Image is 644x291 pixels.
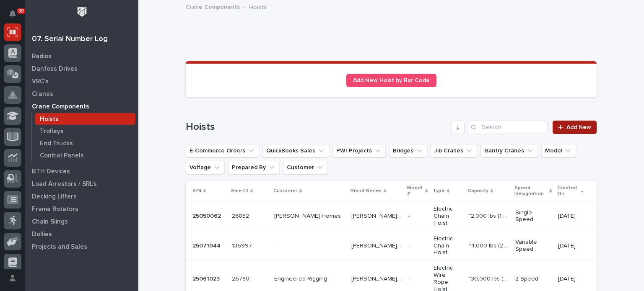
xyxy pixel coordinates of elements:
a: Dollies [25,228,138,240]
button: Notifications [4,5,21,23]
p: "2,000 lbs (1 Ton)" [469,211,510,220]
p: - [408,241,411,250]
p: [DATE] [558,213,583,220]
p: Chain Slings [32,218,68,226]
a: Crane Components [186,2,240,11]
p: "4,000 lbs (2 Tons)" [469,241,510,250]
a: Trolleys [32,125,138,137]
p: Type [433,186,445,196]
p: Danfoss Drives [32,65,78,73]
p: - [274,241,278,250]
tr: 2505006225050062 2683226832 [PERSON_NAME] Homes[PERSON_NAME] Homes [PERSON_NAME] STK[PERSON_NAME]... [186,201,597,231]
p: Electric Chain Hoist [434,206,462,227]
p: Starke STK-VS [351,241,403,250]
a: Radios [25,50,138,62]
a: Add New Hoist by Bar Code [346,74,436,87]
a: Load Arrestors / SRL's [25,178,138,190]
button: Voltage [186,161,225,174]
p: S/N [192,186,201,196]
p: Model # [407,183,423,199]
a: Hoists [32,113,138,125]
p: 25050062 [192,211,223,220]
a: Add New [553,121,597,134]
p: 30 [18,8,24,14]
p: [PERSON_NAME] STK [351,211,403,220]
span: Add New Hoist by Bar Code [353,77,430,83]
p: Brand-Series [351,186,382,196]
button: Customer [283,161,328,174]
p: [PERSON_NAME] STW [351,274,403,283]
p: End Trucks [40,140,73,147]
p: Speed Designation [514,183,547,199]
a: Control Panels [32,149,138,161]
a: BTH Devices [25,165,138,178]
p: 2-Speed [515,276,551,283]
p: Crane Components [32,103,89,111]
button: E-Commerce Orders [186,144,259,157]
p: [DATE] [558,242,583,250]
p: Trolleys [40,128,64,135]
button: Bridges [389,144,427,157]
p: BTH Devices [32,168,70,175]
p: Hoists [249,2,267,11]
a: Chain Slings [25,215,138,228]
button: Gantry Cranes [480,144,538,157]
p: Load Arrestors / SRL's [32,180,97,188]
p: 25071044 [192,241,222,250]
input: Search [468,121,548,134]
button: PWI Projects [332,144,386,157]
p: Dollies [32,231,52,238]
a: Decking Lifters [25,190,138,203]
p: Radios [32,53,52,60]
p: Capacity [468,186,488,196]
button: QuickBooks Sales [262,144,329,157]
p: - [408,274,411,283]
p: Sale ID [231,186,248,196]
p: Customer [273,186,297,196]
p: 25061023 [192,274,221,283]
p: Hoists [40,116,59,123]
p: Variable Speed [515,239,551,253]
a: Projects and Sales [25,240,138,253]
a: VRC's [25,75,138,88]
p: Projects and Sales [32,243,87,251]
button: Prepared By [228,161,280,174]
h1: Hoists [186,121,448,133]
p: 26832 [232,211,251,220]
a: Crane Components [25,100,138,113]
p: Electric Chain Hoist [434,235,462,256]
p: Created On [557,183,579,199]
p: Cranes [32,90,53,98]
p: Control Panels [40,152,84,160]
p: Engineered Rigging [274,274,329,283]
p: Decking Lifters [32,193,77,201]
p: Frame Rotators [32,206,78,213]
p: 136997 [232,241,254,250]
a: Danfoss Drives [25,62,138,75]
p: [PERSON_NAME] Homes [274,211,343,220]
a: Frame Rotators [25,203,138,215]
div: Notifications30 [10,10,21,23]
p: VRC's [32,78,49,85]
button: Jib Cranes [431,144,477,157]
button: Model [541,144,576,157]
span: Add New [566,124,591,130]
tr: 2507104425071044 136997136997 -- [PERSON_NAME] STK-VS[PERSON_NAME] STK-VS -- Electric Chain Hoist... [186,231,597,261]
img: Workspace Logo [74,4,90,20]
a: End Trucks [32,137,138,149]
p: 26780 [232,274,251,283]
p: [DATE] [558,276,583,283]
p: "30,000 lbs (15 Tons)" [469,274,510,283]
p: Single Speed [515,209,551,224]
a: Cranes [25,88,138,100]
p: - [408,211,411,220]
div: 07. Serial Number Log [32,35,108,44]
